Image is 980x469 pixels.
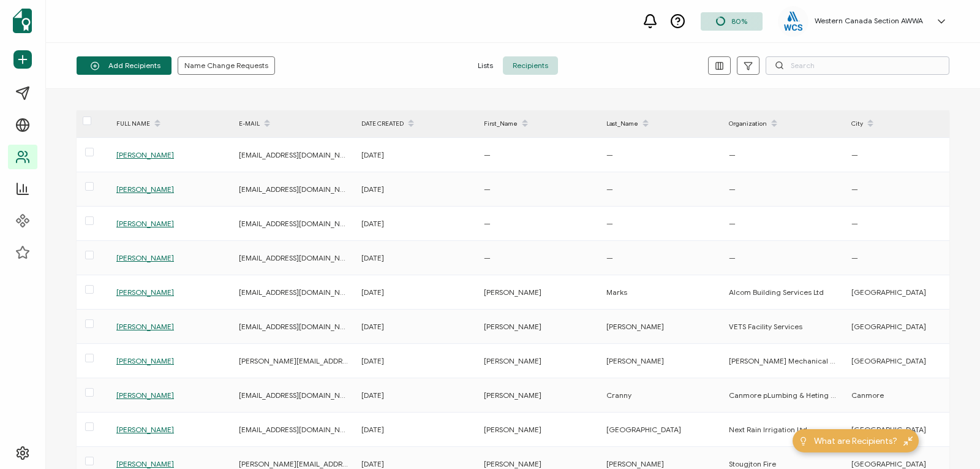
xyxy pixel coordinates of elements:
[851,150,858,159] span: —
[723,113,845,134] div: Organization
[731,17,747,26] span: 80%
[729,288,824,297] span: Alcom Building Services Ltd
[729,219,736,228] span: —
[361,391,384,400] span: [DATE]
[484,391,541,400] span: [PERSON_NAME]
[729,322,802,331] span: VETS Facility Services
[606,425,681,434] span: [GEOGRAPHIC_DATA]
[606,322,664,331] span: [PERSON_NAME]
[239,425,358,434] span: [EMAIL_ADDRESS][DOMAIN_NAME]
[239,322,358,331] span: [EMAIL_ADDRESS][DOMAIN_NAME]
[239,391,358,400] span: [EMAIL_ADDRESS][DOMAIN_NAME]
[484,288,541,297] span: [PERSON_NAME]
[239,253,358,262] span: [EMAIL_ADDRESS][DOMAIN_NAME]
[845,113,968,134] div: City
[116,219,174,228] span: [PERSON_NAME]
[600,113,723,134] div: Last_Name
[606,356,664,365] span: [PERSON_NAME]
[851,253,858,262] span: —
[729,459,776,468] span: Stougjton Fire
[361,356,384,365] span: [DATE]
[851,322,926,331] span: [GEOGRAPHIC_DATA]
[903,437,913,446] img: minimize-icon.svg
[851,391,884,400] span: Canmore
[361,425,384,434] span: [DATE]
[116,322,174,331] span: [PERSON_NAME]
[116,391,174,400] span: [PERSON_NAME]
[729,356,884,365] span: [PERSON_NAME] Mechanical Contractors Inc
[484,425,541,434] span: [PERSON_NAME]
[178,56,275,75] button: Name Change Requests
[729,253,736,262] span: —
[116,425,174,434] span: [PERSON_NAME]
[13,9,32,33] img: sertifier-logomark-colored.svg
[851,459,926,468] span: [GEOGRAPHIC_DATA]
[239,185,358,194] span: [EMAIL_ADDRESS][DOMAIN_NAME]
[729,150,736,159] span: —
[851,425,926,434] span: [GEOGRAPHIC_DATA]
[233,113,355,134] div: E-MAIL
[116,253,174,262] span: [PERSON_NAME]
[606,459,664,468] span: [PERSON_NAME]
[851,288,926,297] span: [GEOGRAPHIC_DATA]
[361,185,384,194] span: [DATE]
[484,185,491,194] span: —
[729,425,807,434] span: Next Rain Irrigation Ltd
[729,185,736,194] span: —
[239,459,473,468] span: [PERSON_NAME][EMAIL_ADDRESS][PERSON_NAME][DOMAIN_NAME]
[478,113,600,134] div: First_Name
[77,56,171,75] button: Add Recipients
[729,391,841,400] span: Canmore pLumbing & Heting Ltd
[484,219,491,228] span: —
[116,288,174,297] span: [PERSON_NAME]
[815,17,923,25] h5: Western Canada Section AWWA
[851,356,926,365] span: [GEOGRAPHIC_DATA]
[361,253,384,262] span: [DATE]
[239,356,415,365] span: [PERSON_NAME][EMAIL_ADDRESS][DOMAIN_NAME]
[116,356,174,365] span: [PERSON_NAME]
[361,219,384,228] span: [DATE]
[110,113,233,134] div: FULL NAME
[606,219,613,228] span: —
[484,356,541,365] span: [PERSON_NAME]
[484,459,541,468] span: [PERSON_NAME]
[239,219,358,228] span: [EMAIL_ADDRESS][DOMAIN_NAME]
[361,288,384,297] span: [DATE]
[484,150,491,159] span: —
[484,253,491,262] span: —
[484,322,541,331] span: [PERSON_NAME]
[814,435,897,448] span: What are Recipients?
[116,459,174,468] span: [PERSON_NAME]
[361,322,384,331] span: [DATE]
[851,185,858,194] span: —
[503,56,558,75] span: Recipients
[606,391,631,400] span: Cranny
[606,253,613,262] span: —
[361,459,384,468] span: [DATE]
[361,150,384,159] span: [DATE]
[766,56,949,75] input: Search
[116,185,174,194] span: [PERSON_NAME]
[784,12,802,31] img: eb0530a7-dc53-4dd2-968c-61d1fd0a03d4.png
[468,56,503,75] span: Lists
[116,150,174,159] span: [PERSON_NAME]
[606,150,613,159] span: —
[355,113,478,134] div: DATE CREATED
[919,410,980,469] iframe: Chat Widget
[239,288,358,297] span: [EMAIL_ADDRESS][DOMAIN_NAME]
[606,288,627,297] span: Marks
[851,219,858,228] span: —
[184,62,268,69] span: Name Change Requests
[606,185,613,194] span: —
[239,150,358,159] span: [EMAIL_ADDRESS][DOMAIN_NAME]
